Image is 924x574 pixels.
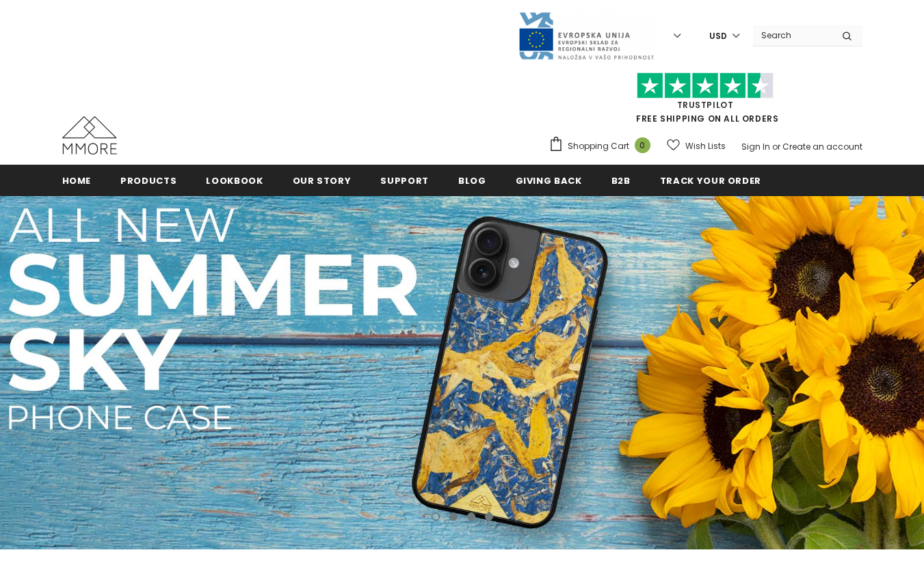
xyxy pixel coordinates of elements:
input: Search Site [753,25,832,45]
span: or [772,141,780,152]
a: Giving back [516,165,582,195]
span: Shopping Cart [568,139,629,153]
img: MMORE Cases [62,116,117,154]
a: Shopping Cart 0 [549,136,657,156]
button: 2 [449,512,458,521]
a: Products [120,165,176,195]
a: Trustpilot [677,99,734,111]
a: Wish Lists [667,134,726,158]
span: Products [120,174,176,187]
a: Track your order [660,165,761,195]
button: 4 [485,512,493,521]
a: Home [62,165,92,195]
span: Wish Lists [685,139,726,153]
a: Sign In [741,141,770,152]
button: 1 [432,512,440,521]
a: Lookbook [206,165,263,195]
span: Giving back [516,174,582,187]
span: Blog [458,174,486,187]
img: Trust Pilot Stars [637,72,774,99]
a: Blog [458,165,486,195]
span: 0 [635,137,650,153]
span: support [380,174,429,187]
a: Create an account [782,141,862,152]
img: Javni Razpis [518,11,655,61]
span: Our Story [293,174,352,187]
span: Home [62,174,92,187]
span: Lookbook [206,174,263,187]
span: B2B [611,174,631,187]
a: support [380,165,429,195]
a: Javni Razpis [518,29,655,41]
button: 3 [467,512,475,521]
span: FREE SHIPPING ON ALL ORDERS [549,79,862,124]
span: USD [709,29,727,43]
a: B2B [611,165,631,195]
a: Our Story [293,165,352,195]
span: Track your order [660,174,761,187]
